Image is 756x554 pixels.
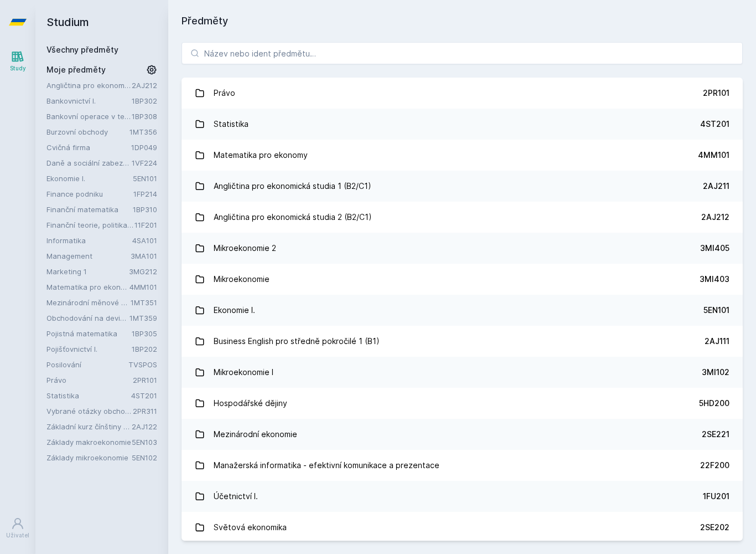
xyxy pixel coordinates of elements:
[703,88,729,99] div: 2PR101
[182,140,743,171] a: Matematika pro ekonomy 4MM101
[10,64,26,73] div: Study
[214,144,308,166] div: Matematika pro ekonomy
[182,171,743,202] a: Angličtina pro ekonomická studia 1 (B2/C1) 2AJ211
[2,44,33,78] a: Study
[133,407,157,416] a: 2PR311
[700,243,729,254] div: 3MI405
[131,252,157,260] a: 3MA101
[698,150,729,161] div: 4MM101
[46,204,133,215] a: Finanční matematika
[132,236,157,245] a: 4SA101
[132,96,157,105] a: 1BP302
[132,345,157,353] a: 1BP202
[214,423,297,445] div: Mezinárodní ekonomie
[2,511,33,545] a: Uživatel
[700,522,729,533] div: 2SE202
[214,237,276,259] div: Mikroekonomie 2
[214,361,273,383] div: Mikroekonomie I
[46,235,132,246] a: Informatika
[46,45,118,54] a: Všechny předměty
[132,453,157,462] a: 5EN102
[131,143,157,152] a: 1DP049
[132,158,157,167] a: 1VF224
[132,81,157,90] a: 2AJ212
[705,336,729,347] div: 2AJ111
[46,126,130,137] a: Burzovní obchody
[703,305,729,316] div: 5EN101
[46,250,131,261] a: Management
[132,112,157,121] a: 1BP308
[46,95,132,106] a: Bankovnictví I.
[700,119,729,130] div: 4ST201
[703,181,729,192] div: 2AJ211
[214,330,380,352] div: Business English pro středně pokročilé 1 (B1)
[130,283,157,291] a: 4MM101
[132,329,157,338] a: 1BP305
[46,375,133,386] a: Právo
[133,376,157,384] a: 2PR101
[214,206,372,228] div: Angličtina pro ekonomická studia 2 (B2/C1)
[133,189,157,198] a: 1FP214
[46,111,132,122] a: Bankovní operace v teorii a praxi
[701,212,729,223] div: 2AJ212
[182,109,743,140] a: Statistika 4ST201
[182,13,743,29] h1: Předměty
[182,264,743,295] a: Mikroekonomie 3MI403
[130,127,157,136] a: 1MT356
[46,452,132,463] a: Základy mikroekonomie
[6,531,29,540] div: Uživatel
[702,367,729,378] div: 3MI102
[182,78,743,109] a: Právo 2PR101
[214,175,371,197] div: Angličtina pro ekonomická studia 1 (B2/C1)
[214,454,439,476] div: Manažerská informatika - efektivní komunikace a prezentace
[46,188,133,199] a: Finance podniku
[133,174,157,183] a: 5EN101
[46,421,132,432] a: Základní kurz čínštiny B (A1)
[182,295,743,326] a: Ekonomie I. 5EN101
[182,233,743,264] a: Mikroekonomie 2 3MI405
[214,299,255,321] div: Ekonomie I.
[46,64,106,75] span: Moje předměty
[46,281,130,293] a: Matematika pro ekonomy
[46,437,132,448] a: Základy makroekonomie
[133,205,157,214] a: 1BP310
[46,359,128,370] a: Posilování
[46,328,132,339] a: Pojistná matematika
[131,298,157,307] a: 1MT351
[182,481,743,512] a: Účetnictví I. 1FU201
[129,267,157,276] a: 3MG212
[214,268,270,290] div: Mikroekonomie
[182,202,743,233] a: Angličtina pro ekonomická studia 2 (B2/C1) 2AJ212
[182,326,743,357] a: Business English pro středně pokročilé 1 (B1) 2AJ111
[214,516,287,538] div: Světová ekonomika
[703,491,729,502] div: 1FU201
[182,388,743,419] a: Hospodářské dějiny 5HD200
[700,460,729,471] div: 22F200
[46,80,132,91] a: Angličtina pro ekonomická studia 2 (B2/C1)
[214,392,287,414] div: Hospodářské dějiny
[182,450,743,481] a: Manažerská informatika - efektivní komunikace a prezentace 22F200
[182,512,743,543] a: Světová ekonomika 2SE202
[182,357,743,388] a: Mikroekonomie I 3MI102
[46,157,132,168] a: Daně a sociální zabezpečení
[131,391,157,400] a: 4ST201
[46,142,131,153] a: Cvičná firma
[132,422,157,431] a: 2AJ122
[46,343,132,355] a: Pojišťovnictví I.
[699,398,729,409] div: 5HD200
[46,312,130,324] a: Obchodování na devizovém trhu
[182,42,743,64] input: Název nebo ident předmětu…
[46,173,133,184] a: Ekonomie I.
[130,314,157,322] a: 1MT359
[46,266,129,277] a: Marketing 1
[134,220,157,229] a: 11F201
[214,82,235,104] div: Právo
[214,113,248,135] div: Statistika
[214,485,258,507] div: Účetnictví I.
[702,429,729,440] div: 2SE221
[700,274,729,285] div: 3MI403
[46,390,131,401] a: Statistika
[46,219,134,230] a: Finanční teorie, politika a instituce
[132,438,157,447] a: 5EN103
[46,406,133,417] a: Vybrané otázky obchodního práva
